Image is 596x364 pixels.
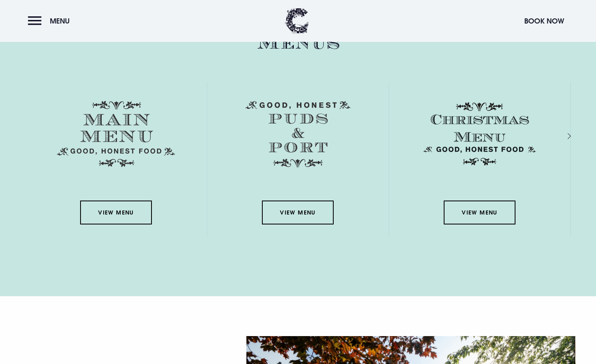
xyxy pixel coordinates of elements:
[557,130,565,142] div: Next slide
[520,12,568,30] button: Book Now
[444,201,515,224] a: View Menu
[285,8,309,34] img: Clandeboye Lodge
[57,101,175,167] img: Menu main menu
[246,101,350,168] img: Menu puds and port
[262,201,334,224] a: View Menu
[50,16,70,26] span: Menu
[26,33,571,54] h2: Menus
[421,101,539,167] img: Christmas Menu SVG
[80,201,152,224] a: View Menu
[28,12,74,30] button: Menu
